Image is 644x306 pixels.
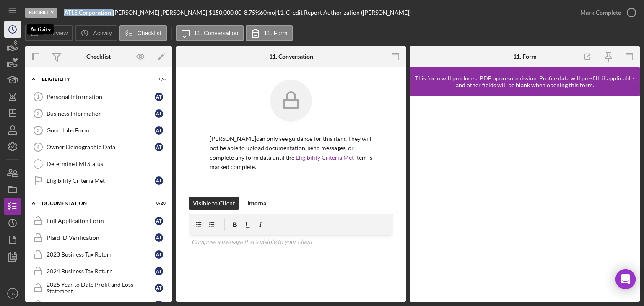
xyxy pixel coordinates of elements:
div: 2024 Business Tax Return [47,268,155,275]
div: This form will produce a PDF upon submission. Profile data will pre-fill, if applicable, and othe... [414,75,636,88]
div: | [64,9,113,16]
a: 2024 Business Tax Returnat [29,263,168,280]
tspan: 4 [37,145,40,150]
tspan: 3 [37,128,39,133]
button: 11. Conversation [176,25,244,41]
div: a t [155,233,163,242]
button: Mark Complete [572,4,640,21]
div: Eligibility [42,77,145,82]
div: | 11. Credit Report Authorization ([PERSON_NAME]) [275,9,411,16]
div: a t [155,267,163,275]
div: 11. Form [513,53,537,60]
label: 11. Conversation [194,30,239,36]
label: Checklist [138,30,161,36]
div: 0 / 6 [151,77,166,82]
a: 4Owner Demographic Dataat [29,139,168,156]
a: Eligibility Criteria Metat [29,172,168,189]
tspan: 1 [37,94,39,99]
a: Determine LMI Status [29,156,168,172]
div: Owner Demographic Data [47,144,155,150]
div: a t [155,126,163,135]
div: Internal [247,197,268,210]
div: Visible to Client [193,197,235,210]
div: a t [155,176,163,185]
div: Mark Complete [580,4,621,21]
button: Overview [25,25,73,41]
div: a t [155,109,163,118]
div: 8.75 % [244,9,260,16]
div: [PERSON_NAME] [PERSON_NAME] | [113,9,209,16]
div: a t [155,143,163,151]
label: Overview [43,30,68,36]
text: LW [10,291,16,296]
div: a t [155,93,163,101]
a: 2025 Year to Date Profit and Loss Statementat [29,280,168,296]
button: Checklist [119,25,167,41]
div: 11. Conversation [269,53,313,60]
a: Plaid ID Verificationat [29,229,168,246]
div: 2025 Year to Date Profit and Loss Statement [47,281,155,295]
button: Activity [75,25,117,41]
p: [PERSON_NAME] can only see guidance for this item. They will not be able to upload documentation,... [210,134,372,172]
div: Good Jobs Form [47,127,155,134]
div: Eligibility [25,8,57,18]
div: 0 / 20 [151,201,166,206]
a: Full Application Format [29,213,168,229]
div: $150,000.00 [209,9,244,16]
a: 3Good Jobs Format [29,122,168,139]
a: Eligibility Criteria Met [296,154,354,161]
div: Business Information [47,110,155,117]
div: a t [155,250,163,259]
a: 1Personal Informationat [29,88,168,105]
b: ATLE Corporation [64,9,111,16]
div: 2023 Business Tax Return [47,251,155,258]
label: Activity [93,30,112,36]
div: Determine LMI Status [47,161,167,167]
div: Personal Information [47,93,155,100]
div: Documentation [42,201,145,206]
a: 2Business Informationat [29,105,168,122]
button: 11. Form [246,25,293,41]
div: Checklist [86,53,111,60]
button: Visible to Client [189,197,239,210]
tspan: 2 [37,111,39,116]
button: Internal [243,197,272,210]
iframe: Lenderfit form [418,105,632,293]
button: LW [4,285,21,302]
label: 11. Form [264,30,287,36]
div: a t [155,217,163,225]
div: Plaid ID Verification [47,234,155,241]
div: Full Application Form [47,218,155,224]
div: 60 mo [260,9,275,16]
div: a t [155,284,163,292]
div: Eligibility Criteria Met [47,177,155,184]
div: Open Intercom Messenger [615,269,636,289]
a: 2023 Business Tax Returnat [29,246,168,263]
